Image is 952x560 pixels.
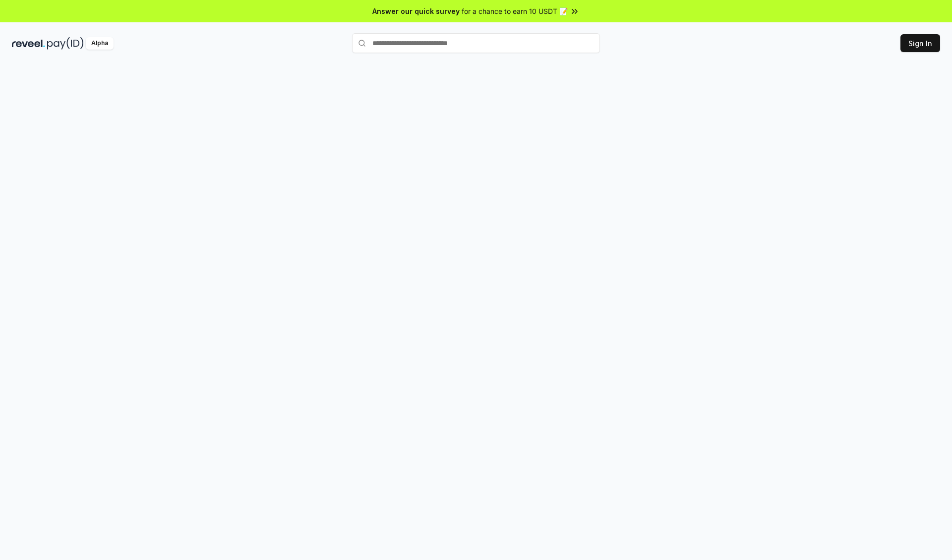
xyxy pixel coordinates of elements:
div: Alpha [86,37,114,50]
img: pay_id [47,37,84,50]
img: reveel_dark [12,37,45,50]
span: Answer our quick survey [372,6,460,16]
span: for a chance to earn 10 USDT 📝 [462,6,568,16]
button: Sign In [900,34,940,52]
